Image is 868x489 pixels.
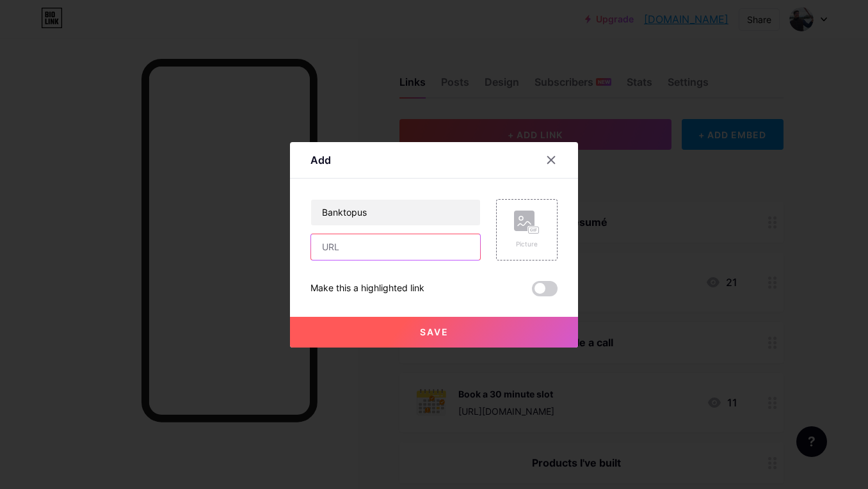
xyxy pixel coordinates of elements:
input: URL [311,234,480,260]
span: Save [420,326,449,337]
button: Save [290,317,578,348]
input: Title [311,200,480,225]
div: Add [310,152,331,168]
div: Picture [514,239,540,249]
div: Make this a highlighted link [310,281,424,296]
